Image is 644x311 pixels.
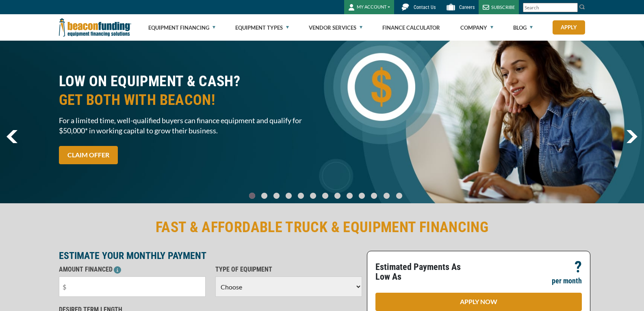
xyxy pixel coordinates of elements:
[320,192,330,199] a: Go To Slide 6
[357,192,366,199] a: Go To Slide 9
[579,4,585,10] img: Search
[59,72,317,109] h2: LOW ON EQUIPMENT & CASH?
[235,15,289,41] a: Equipment Types
[309,15,362,41] a: Vendor Services
[59,218,585,237] h2: FAST & AFFORDABLE TRUCK & EQUIPMENT FINANCING
[148,15,215,41] a: Equipment Financing
[414,4,436,10] span: Contact Us
[369,192,379,199] a: Go To Slide 10
[345,192,354,199] a: Go To Slide 8
[308,192,318,199] a: Go To Slide 5
[271,192,281,199] a: Go To Slide 2
[375,262,474,282] p: Estimated Payments As Low As
[332,192,342,199] a: Go To Slide 7
[394,192,404,199] a: Go To Slide 12
[626,130,637,143] img: Right Navigator
[375,293,582,311] a: APPLY NOW
[513,15,533,41] a: Blog
[59,265,206,274] p: AMOUNT FINANCED
[459,4,475,10] span: Careers
[215,265,362,274] p: TYPE OF EQUIPMENT
[382,192,392,199] a: Go To Slide 11
[553,20,585,35] a: Apply
[59,276,206,297] input: $
[247,192,257,199] a: Go To Slide 0
[59,251,362,261] p: ESTIMATE YOUR MONTHLY PAYMENT
[59,115,317,136] span: For a limited time, well-qualified buyers can finance equipment and qualify for $50,000* in worki...
[569,4,576,11] a: Clear search text
[552,276,582,286] p: per month
[7,130,17,143] a: previous
[575,262,582,272] p: ?
[7,130,17,143] img: Left Navigator
[296,192,306,199] a: Go To Slide 4
[59,91,317,109] span: GET BOTH WITH BEACON!
[59,14,131,41] img: Beacon Funding Corporation logo
[284,192,293,199] a: Go To Slide 3
[523,3,578,12] input: Search
[382,15,440,41] a: Finance Calculator
[59,146,118,164] a: CLAIM OFFER
[460,15,493,41] a: Company
[259,192,269,199] a: Go To Slide 1
[626,130,637,143] a: next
